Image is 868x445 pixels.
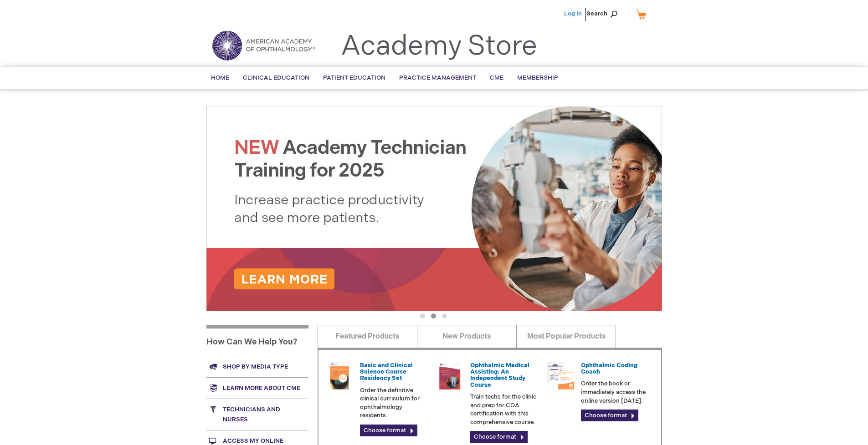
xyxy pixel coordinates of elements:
img: 02850963u_47.png [326,362,353,389]
span: Search [586,5,621,23]
a: Choose format [470,431,528,443]
a: Choose format [581,410,638,421]
a: Clinical Education [236,67,316,89]
img: 0219007u_51.png [436,362,463,389]
span: Patient Education [323,74,385,81]
button: 2 of 3 [431,314,436,319]
span: Home [211,74,229,81]
a: Technicians and nurses [206,399,308,430]
span: Practice Management [399,74,476,81]
a: CME [483,67,510,89]
a: Ophthalmic Coding Coach [581,362,637,375]
span: CME [490,74,503,81]
a: Log In [564,10,582,17]
button: 3 of 3 [442,314,447,319]
p: Order the book or immediately access the online version [DATE]. [581,379,650,405]
p: Order the definitive clinical curriculum for ophthalmology residents. [360,386,429,420]
a: Most Popular Products [516,325,616,348]
span: Membership [517,74,558,81]
a: Basic and Clinical Science Course Residency Set [360,362,413,382]
span: Clinical Education [243,74,309,81]
a: Practice Management [392,67,483,89]
a: Learn more about CME [206,377,308,399]
a: Featured Products [318,325,417,348]
a: Patient Education [316,67,392,89]
a: Choose format [360,425,417,436]
h1: How Can We Help You? [206,325,308,356]
img: codngu_60.png [547,362,574,389]
p: Train techs for the clinic and prep for COA certification with this comprehensive course. [470,393,539,426]
a: Ophthalmic Medical Assisting: An Independent Study Course [470,362,529,389]
a: Membership [510,67,565,89]
button: 1 of 3 [420,314,425,319]
a: New Products [417,325,517,348]
a: Shop by media type [206,356,308,377]
a: Academy Store [341,30,537,63]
